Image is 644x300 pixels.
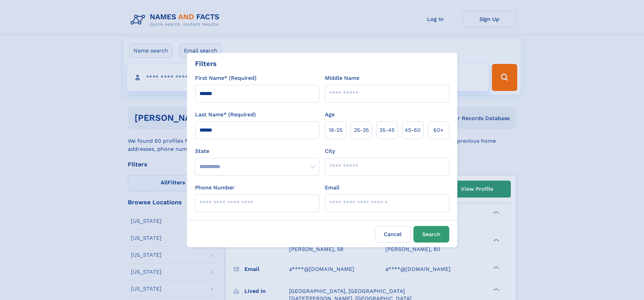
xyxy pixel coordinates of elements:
[195,147,319,155] label: State
[195,111,256,119] label: Last Name* (Required)
[413,226,449,243] button: Search
[195,59,217,69] div: Filters
[195,184,235,192] label: Phone Number
[195,74,257,82] label: First Name* (Required)
[433,126,444,134] span: 60+
[329,126,342,134] span: 18‑25
[354,126,369,134] span: 25‑35
[325,147,335,155] label: City
[325,184,339,192] label: Email
[325,74,359,82] label: Middle Name
[379,126,395,134] span: 35‑45
[375,226,411,243] label: Cancel
[325,111,335,119] label: Age
[405,126,421,134] span: 45‑60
